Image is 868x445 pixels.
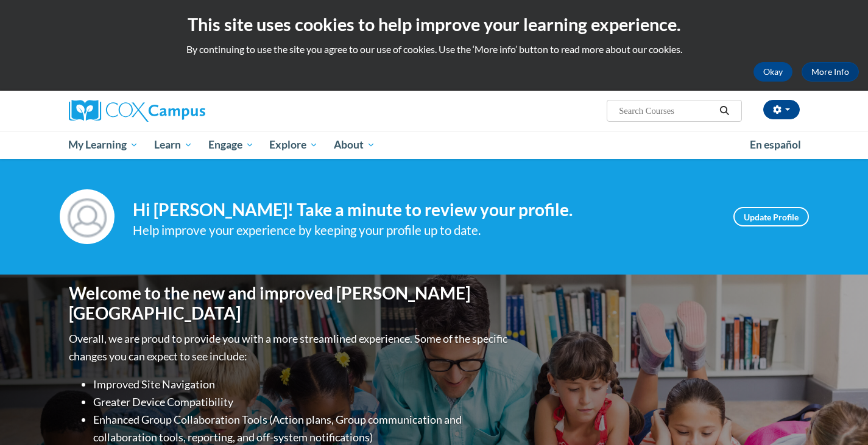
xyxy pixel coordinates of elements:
div: Help improve your experience by keeping your profile up to date. [133,220,715,240]
a: Update Profile [733,207,809,226]
span: En español [750,138,801,151]
a: My Learning [61,131,147,159]
span: My Learning [68,138,138,152]
div: Main menu [51,131,818,159]
span: Learn [154,138,192,152]
button: Account Settings [763,100,800,119]
a: Engage [200,131,262,159]
input: Search Courses [618,103,715,118]
button: Search [715,103,733,118]
h2: This site uses cookies to help improve your learning experience. [9,12,859,37]
h4: Hi [PERSON_NAME]! Take a minute to review your profile. [133,200,715,220]
li: Improved Site Navigation [93,376,510,393]
li: Greater Device Compatibility [93,393,510,411]
a: Explore [261,131,326,159]
img: Cox Campus [69,100,205,122]
h1: Welcome to the new and improved [PERSON_NAME][GEOGRAPHIC_DATA] [69,283,510,324]
span: Engage [208,138,254,152]
p: By continuing to use the site you agree to our use of cookies. Use the ‘More info’ button to read... [9,43,859,56]
img: Profile Image [60,189,115,244]
a: Learn [146,131,200,159]
span: Explore [269,138,318,152]
a: Cox Campus [69,100,300,122]
a: En español [742,132,809,158]
a: More Info [802,62,859,82]
button: Okay [753,62,792,82]
p: Overall, we are proud to provide you with a more streamlined experience. Some of the specific cha... [69,330,510,365]
span: About [334,138,375,152]
iframe: Button to launch messaging window [819,396,858,435]
a: About [326,131,383,159]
